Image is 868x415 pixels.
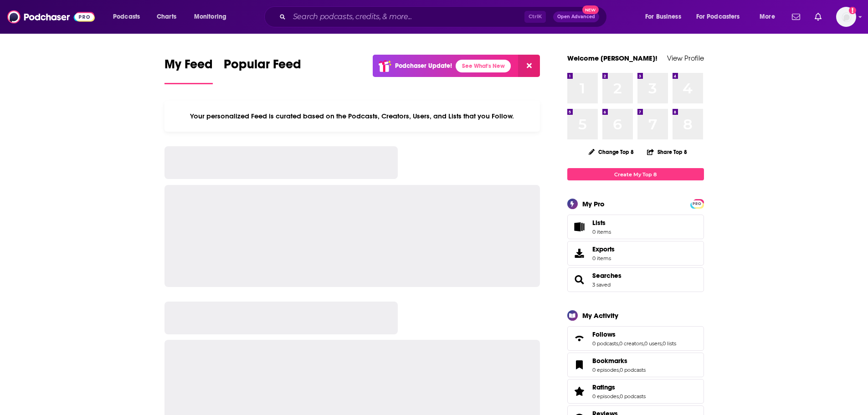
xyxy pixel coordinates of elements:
[592,357,646,365] a: Bookmarks
[592,330,616,338] span: Follows
[690,10,753,24] button: open menu
[289,10,524,24] input: Search podcasts, credits, & more...
[107,10,152,24] button: open menu
[164,56,213,84] a: My Feed
[582,5,599,14] span: New
[592,272,621,280] a: Searches
[395,62,452,70] p: Podchaser Update!
[592,255,615,261] span: 0 items
[157,10,176,23] span: Charts
[811,9,825,25] a: Show notifications dropdown
[592,330,676,338] a: Follows
[620,367,646,373] a: 0 podcasts
[662,340,663,347] span: ,
[592,245,615,253] span: Exports
[194,10,226,23] span: Monitoring
[570,385,589,398] a: Ratings
[663,340,676,347] a: 0 lists
[570,247,589,260] span: Exports
[524,11,546,23] span: Ctrl K
[553,11,599,22] button: Open AdvancedNew
[113,10,140,23] span: Podcasts
[188,10,238,24] button: open menu
[619,393,620,400] span: ,
[620,393,646,400] a: 0 podcasts
[788,9,804,25] a: Show notifications dropdown
[570,273,589,286] a: Searches
[582,311,618,320] div: My Activity
[273,6,616,27] div: Search podcasts, credits, & more...
[567,267,704,292] span: Searches
[557,15,595,19] span: Open Advanced
[567,353,704,377] span: Bookmarks
[592,219,611,227] span: Lists
[619,340,643,347] a: 0 creators
[567,168,704,180] a: Create My Top 8
[567,215,704,239] a: Lists
[592,282,611,288] a: 3 saved
[582,200,605,208] div: My Pro
[151,10,182,24] a: Charts
[456,60,511,72] a: See What's New
[570,359,589,371] a: Bookmarks
[567,379,704,404] span: Ratings
[692,200,703,207] span: PRO
[592,383,615,391] span: Ratings
[592,219,606,227] span: Lists
[592,367,619,373] a: 0 episodes
[567,54,657,62] a: Welcome [PERSON_NAME]!
[592,393,619,400] a: 0 episodes
[619,367,620,373] span: ,
[849,7,856,14] svg: Add a profile image
[570,220,589,233] span: Lists
[592,229,611,235] span: 0 items
[645,10,681,23] span: For Business
[753,10,786,24] button: open menu
[583,146,640,158] button: Change Top 8
[592,340,618,347] a: 0 podcasts
[618,340,619,347] span: ,
[592,383,646,391] a: Ratings
[643,340,644,347] span: ,
[224,56,301,84] a: Popular Feed
[7,8,95,26] img: Podchaser - Follow, Share and Rate Podcasts
[647,143,688,161] button: Share Top 8
[836,7,856,27] span: Logged in as carolinejames
[696,10,740,23] span: For Podcasters
[570,332,589,345] a: Follows
[164,56,213,77] span: My Feed
[667,54,704,62] a: View Profile
[836,7,856,27] img: User Profile
[760,10,775,23] span: More
[644,340,662,347] a: 0 users
[639,10,693,24] button: open menu
[836,7,856,27] button: Show profile menu
[567,326,704,351] span: Follows
[224,56,301,77] span: Popular Feed
[164,101,540,132] div: Your personalized Feed is curated based on the Podcasts, Creators, Users, and Lists that you Follow.
[692,200,703,207] a: PRO
[592,357,627,365] span: Bookmarks
[567,241,704,266] a: Exports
